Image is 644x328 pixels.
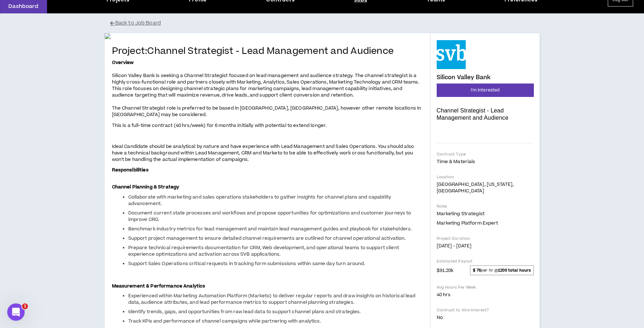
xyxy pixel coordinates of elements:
[128,244,399,257] span: Prepare technical requirements documentation for CRM, Web development, and operational teams to s...
[470,265,533,275] span: per hr @
[105,33,431,39] img: 2c4bzGYTxn4pg9irjoyJLv9wIflrcVizQQZ79dim.jpg
[437,174,534,180] p: Location
[437,259,534,264] p: Estimated Payout
[112,59,134,66] strong: Overview
[8,3,38,10] p: Dashboard
[437,314,534,321] p: No
[437,181,534,194] p: [GEOGRAPHIC_DATA], [US_STATE], [GEOGRAPHIC_DATA]
[128,260,365,267] span: Support Sales Operations critical requests in tracking form submissions within same day turn around.
[128,235,406,242] span: Support project management to ensure detailed channel requirements are outlined for channel opera...
[437,291,534,298] p: 40 hrs
[110,17,545,30] button: Back to Job Board
[112,122,327,129] span: This is a full-time contract (40 hrs/week) for 6 months initially with potential to extend longer.
[471,87,500,94] span: I'm Interested
[7,303,25,321] iframe: Intercom live chat
[437,74,491,81] h4: Silicon Valley Bank
[437,158,534,165] p: Time & Materials
[128,226,412,232] span: Benchmark industry metrics for lead management and maintain lead management guides and playbook f...
[112,72,419,98] span: Silicon Valley Bank is seeking a Channel Strategist focused on lead management and audience strat...
[112,105,421,118] span: The Channel Strategist role is preferred to be based in [GEOGRAPHIC_DATA], [GEOGRAPHIC_DATA], how...
[437,107,534,122] p: Channel Strategist - Lead Management and Audience
[437,84,534,97] button: I'm Interested
[112,46,424,57] h4: Project: Channel Strategist - Lead Management and Audience
[112,143,414,163] span: Ideal Candidate should be analytical by nature and have experience with Lead Management and Sales...
[437,152,534,157] p: Contract Type
[128,194,391,207] span: Collaborate with marketing and sales operations stakeholders to gather insights for channel plans...
[22,303,28,309] span: 1
[112,167,149,173] strong: Responsibilities
[437,210,485,217] span: Marketing Strategist
[128,308,361,315] span: Identify trends, gaps, and opportunities from raw lead data to support channel plans and strategies.
[128,210,411,223] span: Document current state processes and workflows and propose opportunities for optimizations and cu...
[437,204,534,209] p: Roles
[128,318,321,324] span: Track KPIs and performance of channel campaigns while partnering with analytics.
[128,293,416,306] span: Experienced within Marketing Automation Platform (Marketo) to deliver regular reports and draw in...
[437,220,498,226] span: Marketing Platform Expert
[498,268,531,273] strong: 1200 total hours
[112,184,179,190] strong: Channel Planning & Strategy
[473,268,481,273] strong: $ 76
[437,266,454,274] span: $91.20k
[437,243,534,249] p: [DATE] - [DATE]
[437,236,534,241] p: Project Duration
[112,283,205,289] strong: Measurement & Performance Analytics
[437,285,534,290] p: Avg Hours Per Week
[437,307,534,313] p: Contract to Hire Interest?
